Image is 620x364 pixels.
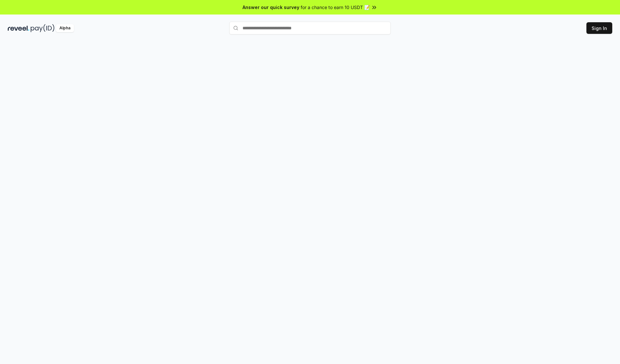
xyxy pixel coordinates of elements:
div: Alpha [56,24,74,32]
button: Sign In [586,22,612,34]
span: Answer our quick survey [243,4,299,11]
img: pay_id [31,24,55,32]
img: reveel_dark [8,24,29,32]
span: for a chance to earn 10 USDT 📝 [301,4,370,11]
